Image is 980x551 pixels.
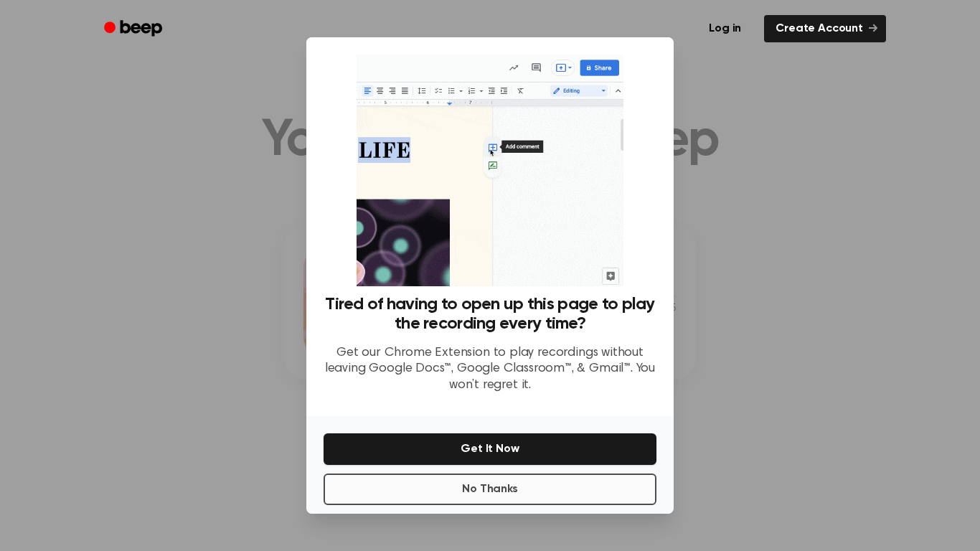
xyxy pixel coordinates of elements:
p: Get our Chrome Extension to play recordings without leaving Google Docs™, Google Classroom™, & Gm... [324,345,656,394]
a: Log in [694,12,755,45]
a: Create Account [764,15,886,42]
img: Beep extension in action [357,55,623,286]
button: Get It Now [324,433,656,465]
a: Beep [94,15,175,43]
h3: Tired of having to open up this page to play the recording every time? [324,295,656,334]
button: No Thanks [324,474,656,505]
